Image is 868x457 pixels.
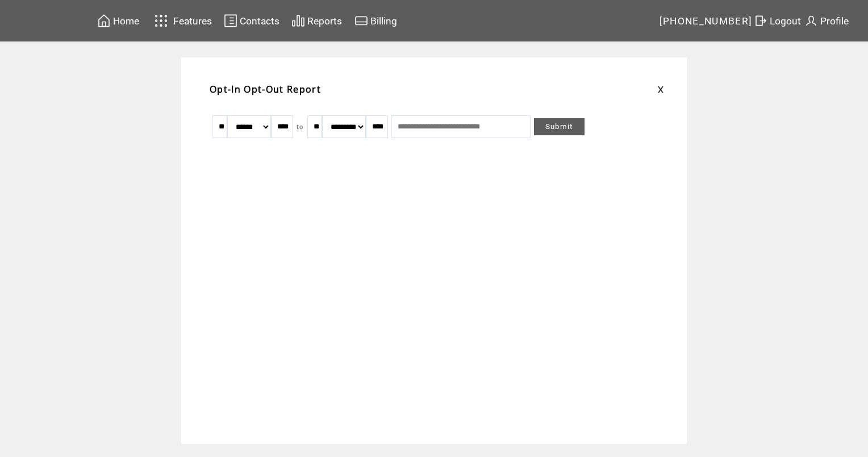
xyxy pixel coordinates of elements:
img: contacts.svg [224,14,237,28]
img: profile.svg [804,14,818,28]
span: to [297,123,304,131]
a: Reports [290,12,344,30]
a: Features [149,10,214,32]
a: Home [95,12,141,30]
a: Submit [534,118,585,135]
span: Profile [820,15,849,27]
img: home.svg [97,14,111,28]
a: Contacts [222,12,281,30]
span: Logout [770,15,801,27]
img: features.svg [151,11,171,30]
span: Opt-In Opt-Out Report [210,83,321,95]
img: exit.svg [754,14,767,28]
span: Features [173,15,212,27]
span: Home [113,15,139,27]
a: Profile [803,12,850,30]
a: Logout [752,12,803,30]
img: creidtcard.svg [354,14,368,28]
span: [PHONE_NUMBER] [660,15,753,27]
span: Billing [370,15,397,27]
a: Billing [353,12,399,30]
span: Reports [307,15,342,27]
img: chart.svg [291,14,305,28]
span: Contacts [240,15,279,27]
